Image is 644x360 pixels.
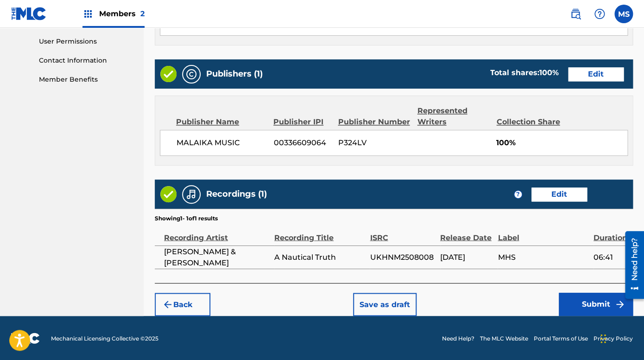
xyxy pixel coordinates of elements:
[593,334,633,342] a: Privacy Policy
[590,5,609,23] div: Help
[531,187,587,201] button: Edit
[155,293,210,316] button: Back
[593,251,628,263] span: 06:41
[160,186,177,202] img: Valid
[274,251,365,263] span: A Nautical Truth
[618,226,644,303] iframe: Resource Center
[177,137,267,148] span: MALAIKA MUSIC
[274,222,365,243] div: Recording Title
[353,293,417,316] button: Save as draft
[162,299,173,310] img: 7ee5dd4eb1f8a8e3ef2f.svg
[160,66,177,82] img: Valid
[39,75,133,84] a: Member Benefits
[514,191,522,198] span: ?
[539,68,559,77] span: 100 %
[440,222,493,243] div: Release Date
[370,222,435,243] div: ISRC
[440,251,493,263] span: [DATE]
[600,325,606,353] div: Drag
[164,222,270,243] div: Recording Artist
[570,8,581,19] img: search
[490,67,559,78] div: Total shares:
[594,8,605,19] img: help
[614,5,633,23] div: User Menu
[496,116,564,128] div: Collection Share
[140,9,145,18] span: 2
[566,5,585,23] a: Public Search
[370,251,435,263] span: UKHNM2508008
[206,189,267,199] h5: Recordings (1)
[568,67,624,81] button: Edit
[155,214,218,222] p: Showing 1 - 1 of 1 results
[498,222,588,243] div: Label
[39,56,133,65] a: Contact Information
[186,69,197,80] img: Publishers
[480,334,528,342] a: The MLC Website
[39,37,133,46] a: User Permissions
[99,8,145,19] span: Members
[496,137,627,148] span: 100%
[176,116,266,128] div: Publisher Name
[338,137,410,148] span: P324LV
[164,246,270,268] span: [PERSON_NAME] & [PERSON_NAME]
[274,137,331,148] span: 00336609064
[442,334,474,342] a: Need Help?
[11,7,47,20] img: MLC Logo
[186,189,197,200] img: Recordings
[82,8,94,19] img: Top Rightsholders
[51,334,158,342] span: Mechanical Licensing Collective © 2025
[498,251,588,263] span: MHS
[11,333,40,344] img: logo
[206,69,263,79] h5: Publishers (1)
[417,105,489,128] div: Represented Writers
[598,315,644,360] iframe: Chat Widget
[559,293,633,316] button: Submit
[593,222,628,243] div: Duration
[614,299,625,310] img: f7272a7cc735f4ea7f67.svg
[273,116,331,128] div: Publisher IPI
[338,116,410,128] div: Publisher Number
[534,334,588,342] a: Portal Terms of Use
